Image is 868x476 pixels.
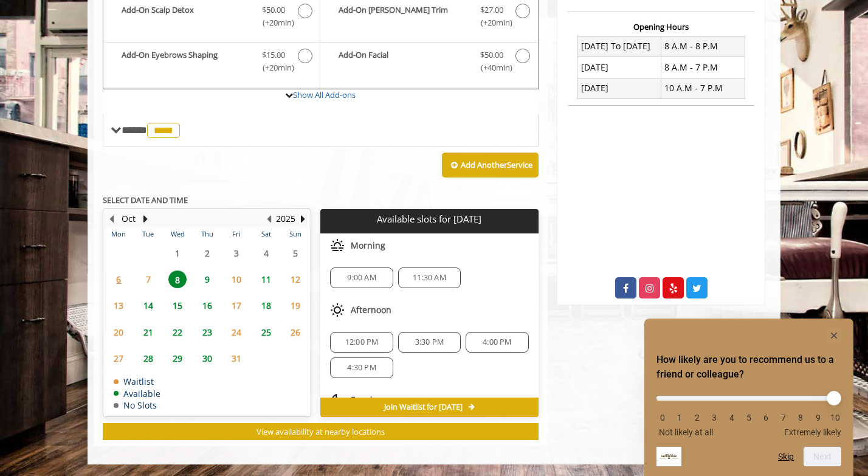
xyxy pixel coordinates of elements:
label: Add-On Facial [326,49,531,77]
label: Add-On Eyebrows Shaping [109,49,314,77]
span: 27 [109,350,128,367]
th: Wed [163,228,192,240]
li: 7 [777,413,790,423]
span: 15 [168,297,187,314]
div: 3:30 PM [398,332,461,353]
span: 28 [139,350,157,367]
span: (+40min ) [474,61,509,74]
span: 23 [198,323,216,341]
td: Select day27 [104,345,133,371]
th: Fri [222,228,251,240]
button: Next Year [298,212,308,226]
td: Select day15 [163,292,192,319]
span: $50.00 [262,4,285,16]
li: 4 [726,413,738,423]
div: How likely are you to recommend us to a friend or colleague? Select an option from 0 to 10, with ... [656,387,841,437]
span: Evening [351,395,383,405]
span: (+20min ) [256,16,292,29]
li: 1 [673,413,686,423]
button: Oct [122,212,136,226]
span: 11:30 AM [413,273,446,283]
a: Show All Add-ons [293,89,356,100]
span: (+20min ) [256,61,292,74]
th: Tue [133,228,162,240]
span: 24 [227,323,246,341]
h3: Opening Hours [568,22,754,31]
li: 5 [743,413,755,423]
span: 13 [109,297,128,314]
td: Select day21 [133,319,162,345]
button: Previous Month [106,212,116,226]
td: [DATE] [577,78,661,98]
li: 2 [691,413,703,423]
span: Extremely likely [784,427,841,437]
td: Select day6 [104,266,133,292]
td: Waitlist [114,377,160,386]
button: Add AnotherService [442,153,539,178]
b: Add-On Eyebrows Shaping [122,49,250,74]
span: $50.00 [480,49,503,61]
span: 10 [227,271,246,288]
button: Hide survey [827,328,841,343]
span: 22 [168,323,187,341]
li: 10 [829,413,841,423]
span: 9 [198,271,216,288]
td: Select day8 [163,266,192,292]
th: Sun [281,228,311,240]
b: Add-On Facial [339,49,467,74]
button: Next question [804,447,841,466]
td: Select day7 [133,266,162,292]
th: Thu [192,228,221,240]
div: 4:00 PM [466,332,528,353]
button: Skip [778,452,794,461]
td: Select day9 [192,266,221,292]
td: Select day29 [163,345,192,371]
span: 6 [109,271,128,288]
td: Select day26 [281,319,311,345]
span: $27.00 [480,4,503,16]
button: View availability at nearby locations [103,423,539,441]
td: Select day20 [104,319,133,345]
span: 25 [257,323,275,341]
li: 8 [794,413,807,423]
span: Not likely at all [659,427,713,437]
th: Mon [104,228,133,240]
span: 14 [139,297,157,314]
span: 30 [198,350,216,367]
div: 11:30 AM [398,267,461,288]
span: 20 [109,323,128,341]
span: 26 [286,323,305,341]
div: 9:00 AM [330,267,393,288]
td: Select day19 [281,292,311,319]
span: 29 [168,350,187,367]
td: [DATE] [577,57,661,78]
img: afternoon slots [330,303,345,317]
td: Select day24 [222,319,251,345]
td: Select day25 [251,319,280,345]
li: 6 [760,413,772,423]
button: 2025 [276,212,295,226]
span: Morning [351,241,385,250]
span: 7 [139,271,157,288]
label: Add-On Scalp Detox [109,4,314,32]
span: Join Waitlist for [DATE] [384,402,463,412]
td: Select day12 [281,266,311,292]
span: 3:30 PM [415,337,444,347]
b: Add Another Service [461,159,532,170]
td: Select day18 [251,292,280,319]
span: 19 [286,297,305,314]
span: 12 [286,271,305,288]
button: Next Month [140,212,150,226]
label: Add-On Beard Trim [326,4,531,32]
span: Afternoon [351,305,391,315]
li: 0 [656,413,669,423]
span: 21 [139,323,157,341]
td: Select day30 [192,345,221,371]
span: 4:00 PM [483,337,511,347]
td: Select day13 [104,292,133,319]
td: 8 A.M - 7 P.M [661,57,745,78]
p: Available slots for [DATE] [325,214,533,224]
td: Available [114,389,160,398]
span: 8 [168,271,187,288]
